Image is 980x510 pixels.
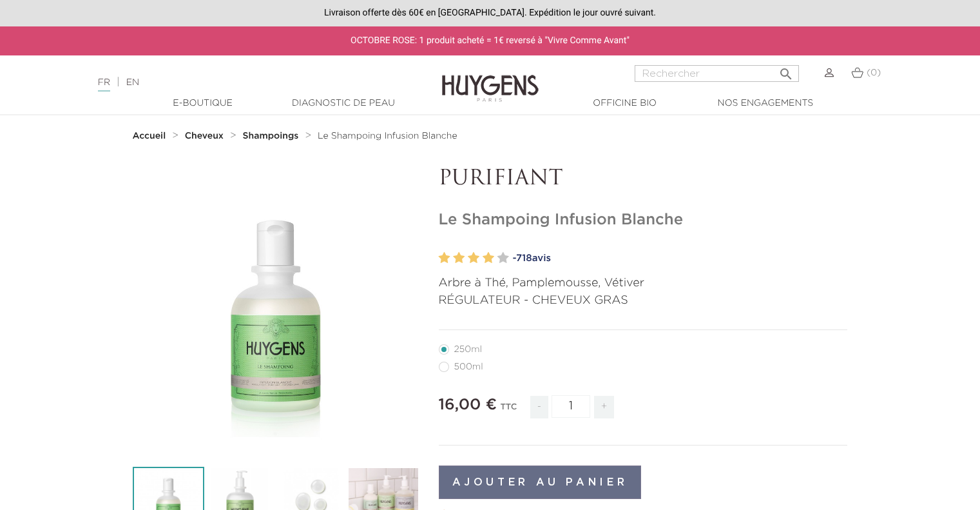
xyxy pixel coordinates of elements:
[439,249,450,268] label: 1
[439,362,499,372] label: 500ml
[439,211,848,230] h1: Le Shampoing Infusion Blanche
[513,249,848,268] a: -718avis
[243,132,299,141] strong: Shampoings
[468,249,479,268] label: 3
[453,249,465,268] label: 2
[442,54,539,104] img: Huygens
[318,131,457,141] a: Le Shampoing Infusion Blanche
[185,132,224,141] strong: Cheveux
[439,292,848,309] p: RÉGULATEUR - CHEVEUX GRAS
[594,396,615,418] span: +
[243,131,302,141] a: Shampoings
[516,253,532,263] span: 718
[552,395,590,418] input: Quantité
[126,78,139,87] a: EN
[91,75,399,90] div: |
[439,397,497,413] span: 16,00 €
[500,393,517,428] div: TTC
[774,61,798,79] button: 
[778,63,794,78] i: 
[139,97,267,110] a: E-Boutique
[483,249,494,268] label: 4
[279,97,408,110] a: Diagnostic de peau
[439,344,497,355] label: 250ml
[133,131,169,141] a: Accueil
[497,249,509,268] label: 5
[318,132,457,141] span: Le Shampoing Infusion Blanche
[133,132,166,141] strong: Accueil
[635,65,799,82] input: Rechercher
[530,396,548,418] span: -
[439,466,642,499] button: Ajouter au panier
[439,275,848,292] p: Arbre à Thé, Pamplemousse, Vétiver
[867,68,881,77] span: (0)
[561,97,689,110] a: Officine Bio
[439,167,848,191] p: PURIFIANT
[98,78,110,92] a: FR
[185,131,227,141] a: Cheveux
[701,97,830,110] a: Nos engagements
